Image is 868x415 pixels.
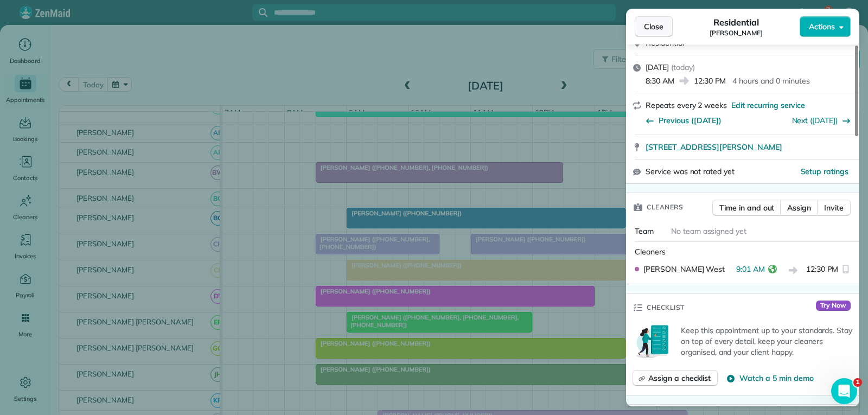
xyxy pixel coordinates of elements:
a: Next ([DATE]) [792,116,838,125]
span: 12:30 PM [694,75,726,86]
span: [PERSON_NAME] West [643,264,725,274]
span: No team assigned yet [671,226,746,236]
span: Actions [809,21,835,32]
button: Invite [817,200,851,216]
button: Assign [780,200,818,216]
a: [STREET_ADDRESS][PERSON_NAME] [646,142,853,152]
span: Repeats every 2 weeks [646,100,727,110]
span: Assign [787,202,811,213]
span: Team [635,226,654,236]
span: ( today ) [671,62,695,72]
span: Setup ratings [801,167,849,176]
span: [DATE] [646,62,669,72]
span: Cleaners [635,247,666,257]
span: Previous ([DATE]) [659,115,722,126]
button: Close [635,16,673,37]
p: Keep this appointment up to your standards. Stay on top of every detail, keep your cleaners organ... [681,325,853,357]
button: Setup ratings [801,166,849,177]
button: Next ([DATE]) [792,115,851,126]
p: 4 hours and 0 minutes [732,75,809,86]
span: 1 [853,378,862,387]
span: Checklist [647,302,685,313]
span: Watch a 5 min demo [739,373,813,384]
span: Invite [824,202,844,213]
button: Time in and out [712,200,781,216]
button: Watch a 5 min demo [726,373,813,384]
button: Previous ([DATE]) [646,115,722,126]
span: Cleaners [647,202,683,213]
span: [PERSON_NAME] [710,29,763,37]
span: Residential [713,16,759,29]
span: Assign a checklist [648,373,711,384]
span: Residential [646,38,684,48]
span: Service was not rated yet [646,166,735,177]
span: Time in and out [719,202,774,213]
span: 8:30 AM [646,75,674,86]
button: Assign a checklist [633,370,718,386]
span: 12:30 PM [806,264,839,277]
span: Try Now [816,301,851,311]
span: [STREET_ADDRESS][PERSON_NAME] [646,142,782,152]
span: Close [644,21,663,32]
span: Edit recurring service [731,100,805,111]
iframe: Intercom live chat [831,378,857,404]
span: 9:01 AM [736,264,765,277]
